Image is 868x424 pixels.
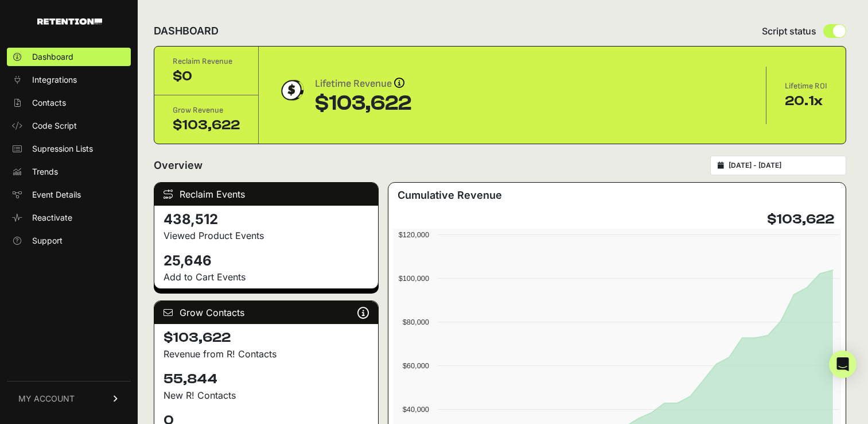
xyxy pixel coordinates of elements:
text: $120,000 [398,230,429,239]
h4: $103,622 [164,329,369,347]
div: Reclaim Revenue [173,56,240,67]
span: Reactivate [32,212,72,223]
a: MY ACCOUNT [7,381,131,416]
a: Dashboard [7,48,131,66]
div: $103,622 [315,92,411,115]
span: Trends [32,166,58,178]
text: $60,000 [402,361,429,370]
h4: $103,622 [767,210,834,229]
h4: 25,646 [164,252,369,270]
a: Trends [7,163,131,181]
span: Code Script [32,120,77,132]
span: Supression Lists [32,143,93,155]
div: Grow Contacts [154,301,378,324]
div: Lifetime Revenue [315,76,411,92]
a: Code Script [7,117,131,135]
h2: Overview [154,157,203,174]
a: Integrations [7,71,131,89]
p: Viewed Product Events [164,229,369,242]
div: $103,622 [173,116,240,134]
h4: 438,512 [164,210,369,229]
text: $80,000 [402,318,429,326]
span: Contacts [32,97,66,109]
span: MY ACCOUNT [18,393,75,404]
div: Grow Revenue [173,105,240,116]
span: Script status [762,24,816,38]
span: Support [32,235,63,246]
img: dollar-coin-05c43ed7efb7bc0c12610022525b4bbbb207c7efeef5aecc26f025e68dcafac9.png [277,76,306,105]
h2: DASHBOARD [154,23,219,39]
div: Open Intercom Messenger [829,350,857,378]
p: Revenue from R! Contacts [164,347,369,361]
text: $40,000 [402,405,429,414]
img: Retention.com [37,18,102,25]
a: Contacts [7,94,131,112]
p: Add to Cart Events [164,270,369,284]
a: Support [7,232,131,250]
text: $100,000 [398,274,429,283]
p: New R! Contacts [164,388,369,402]
div: 20.1x [785,92,827,110]
a: Event Details [7,186,131,204]
span: Dashboard [32,51,73,63]
a: Supression Lists [7,140,131,158]
h3: Cumulative Revenue [398,187,502,203]
div: Lifetime ROI [785,80,827,92]
div: $0 [173,67,240,86]
span: Integrations [32,74,77,86]
span: Event Details [32,189,81,201]
a: Reactivate [7,209,131,227]
div: Reclaim Events [154,183,378,206]
h4: 55,844 [164,370,369,388]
